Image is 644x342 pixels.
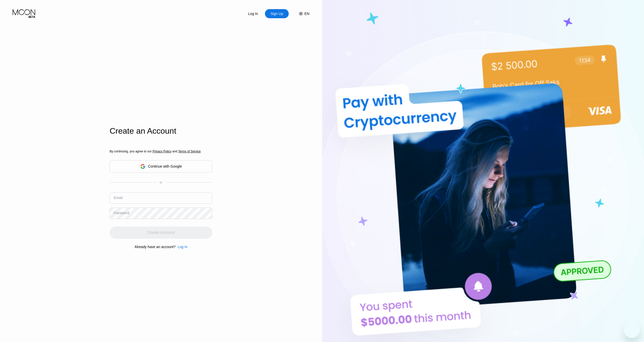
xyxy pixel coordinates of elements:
span: and [171,150,178,153]
div: Create an Account [110,126,212,136]
div: Password [114,211,129,215]
div: Log In [176,245,188,249]
div: EN [294,9,309,18]
div: Log In [248,11,259,16]
iframe: Button to launch messaging window [624,322,640,338]
div: By continuing, you agree to our [110,150,212,153]
span: Privacy Policy [153,150,172,153]
div: Email [114,196,122,200]
div: Continue with Google [148,164,182,168]
div: Continue with Google [110,160,212,173]
div: Already have an account? [135,245,176,249]
div: Sign Up [265,9,289,18]
div: EN [304,12,309,16]
div: Sign Up [270,11,284,16]
div: Log In [178,245,188,249]
div: Log In [241,9,265,18]
div: or [160,181,162,184]
span: Terms of Service [178,150,201,153]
